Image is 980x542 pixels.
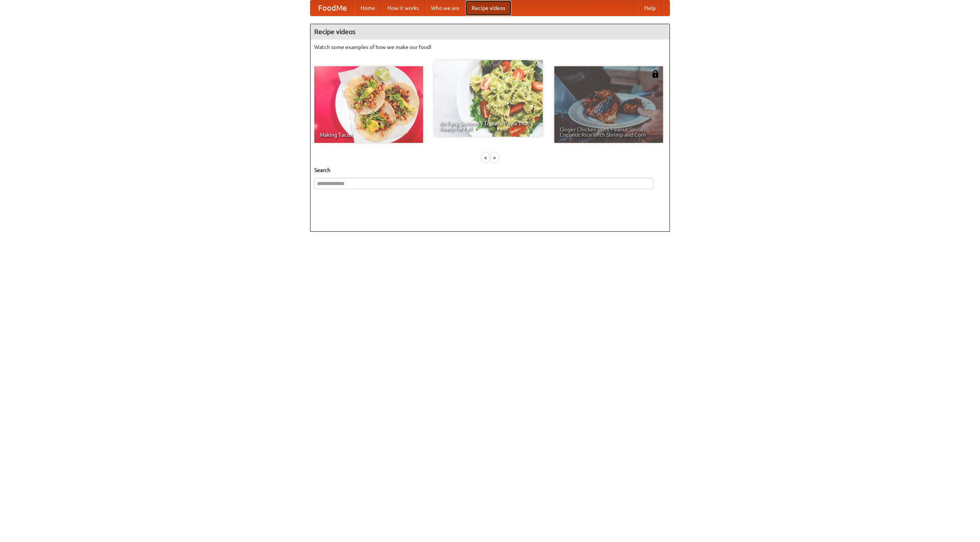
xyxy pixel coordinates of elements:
a: Making Tacos [314,66,423,143]
a: Help [638,0,662,16]
img: 483408.png [652,70,659,78]
p: Watch some examples of how we make our food! [314,43,666,51]
span: Making Tacos [320,132,418,138]
div: « [482,153,489,162]
a: Home [354,0,381,16]
a: How it works [381,0,425,16]
h4: Recipe videos [310,24,670,39]
span: An Easy, Summery Tomato Pasta That's Ready for Fall [439,121,537,131]
div: » [491,153,498,162]
a: Recipe videos [465,0,511,16]
a: An Easy, Summery Tomato Pasta That's Ready for Fall [434,60,543,137]
h5: Search [314,166,666,174]
a: Who we are [425,0,465,16]
a: FoodMe [310,0,354,16]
